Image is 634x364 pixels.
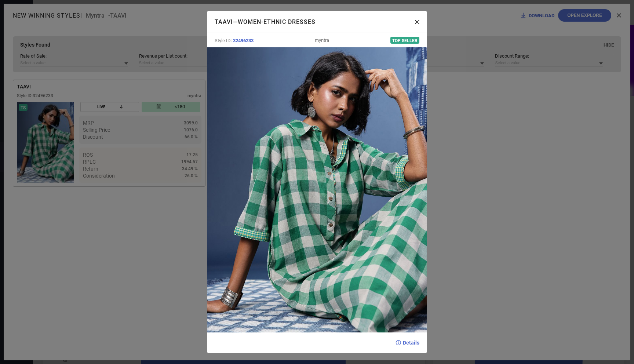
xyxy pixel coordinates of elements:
[215,38,233,43] span: Style ID:
[403,340,419,346] span: Details
[392,38,418,43] span: Top Seller
[315,37,329,43] span: myntra
[215,18,415,25] h1: TAAVI — Women-Ethnic Dresses
[233,38,254,43] span: 32496233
